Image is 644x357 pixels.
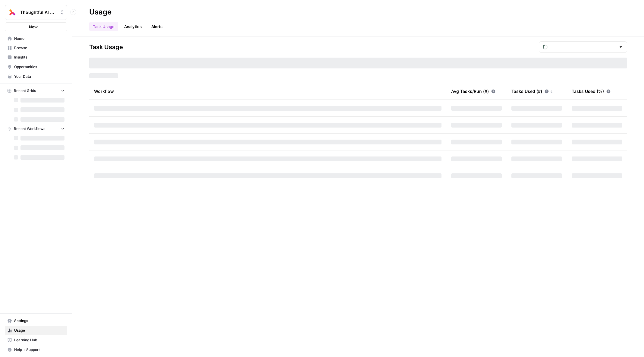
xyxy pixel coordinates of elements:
[5,345,67,355] button: Help + Support
[5,43,67,53] a: Browse
[5,124,67,133] button: Recent Workflows
[7,7,18,18] img: Thoughtful AI Content Engine Logo
[5,62,67,72] a: Opportunities
[121,22,145,31] a: Analytics
[14,74,64,79] span: Your Data
[14,64,64,70] span: Opportunities
[14,328,64,333] span: Usage
[14,55,64,60] span: Insights
[5,335,67,345] a: Learning Hub
[148,22,166,31] a: Alerts
[20,9,57,15] span: Thoughtful AI Content Engine
[5,326,67,335] a: Usage
[5,86,67,95] button: Recent Grids
[94,83,441,100] div: Workflow
[572,83,611,100] div: Tasks Used (%)
[14,88,36,93] span: Recent Grids
[14,337,64,343] span: Learning Hub
[89,43,123,51] span: Task Usage
[89,7,112,17] div: Usage
[5,34,67,43] a: Home
[89,22,118,31] a: Task Usage
[5,52,67,62] a: Insights
[5,72,67,81] a: Your Data
[451,83,495,100] div: Avg Tasks/Run (#)
[14,36,64,41] span: Home
[14,126,45,131] span: Recent Workflows
[14,45,64,51] span: Browse
[5,22,67,31] button: New
[29,24,38,30] span: New
[14,318,64,324] span: Settings
[5,5,67,20] button: Workspace: Thoughtful AI Content Engine
[14,347,64,352] span: Help + Support
[5,316,67,326] a: Settings
[511,83,554,100] div: Tasks Used (#)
